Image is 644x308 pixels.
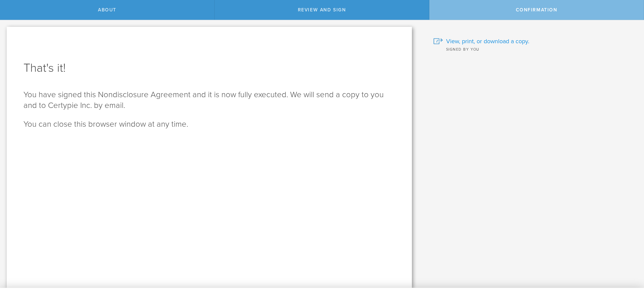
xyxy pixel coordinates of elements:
[23,89,395,111] p: You have signed this Nondisclosure Agreement and it is now fully executed. We will send a copy to...
[433,46,634,52] div: Signed by you
[516,7,557,13] span: Confirmation
[23,60,395,76] h1: That's it!
[23,119,395,130] p: You can close this browser window at any time.
[298,7,346,13] span: Review and sign
[98,7,116,13] span: About
[446,37,529,46] span: View, print, or download a copy.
